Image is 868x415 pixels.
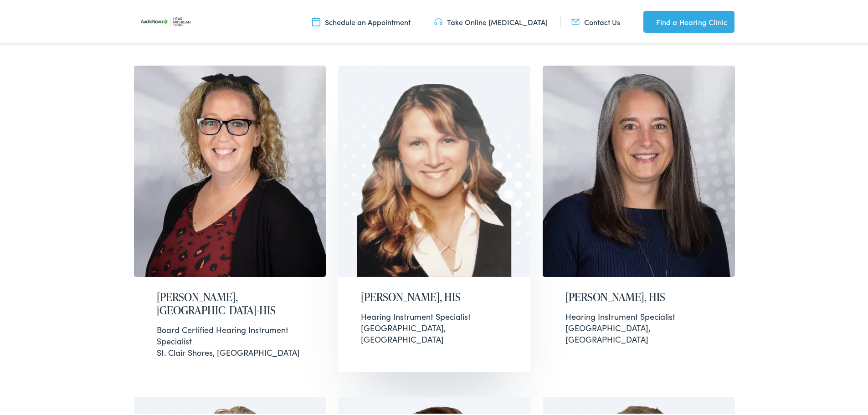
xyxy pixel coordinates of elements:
[338,64,530,370] a: Dawn Slagboom is a hearing instrument specialist at Hear Michigan Centers in Zeeland, MI. [PERSON...
[643,15,652,26] img: utility icon
[134,64,326,370] a: Angela Miles, BC-HIS board-certified hearing aid specialist and a hearing aid dealer at Hear Mich...
[134,64,326,275] img: Angela Miles, BC-HIS board-certified hearing aid specialist and a hearing aid dealer at Hear Mich...
[361,309,508,320] div: Hearing Instrument Specialist
[643,9,734,31] a: Find a Hearing Clinic
[157,322,303,345] div: Board Certified Hearing Instrument Specialist
[157,289,303,315] h2: [PERSON_NAME], [GEOGRAPHIC_DATA]-HIS
[565,289,712,302] h2: [PERSON_NAME], HIS
[571,15,580,25] img: utility icon
[434,15,442,25] img: utility icon
[157,322,303,357] div: St. Clair Shores, [GEOGRAPHIC_DATA]
[571,15,620,25] a: Contact Us
[361,289,508,302] h2: [PERSON_NAME], HIS
[543,64,735,370] a: [PERSON_NAME], HIS Hearing Instrument Specialist[GEOGRAPHIC_DATA], [GEOGRAPHIC_DATA]
[312,15,411,25] a: Schedule an Appointment
[361,309,508,343] div: [GEOGRAPHIC_DATA], [GEOGRAPHIC_DATA]
[338,64,530,275] img: Dawn Slagboom is a hearing instrument specialist at Hear Michigan Centers in Zeeland, MI.
[565,309,712,343] div: [GEOGRAPHIC_DATA], [GEOGRAPHIC_DATA]
[565,309,712,320] div: Hearing Instrument Specialist
[434,15,548,25] a: Take Online [MEDICAL_DATA]
[312,15,320,25] img: utility icon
